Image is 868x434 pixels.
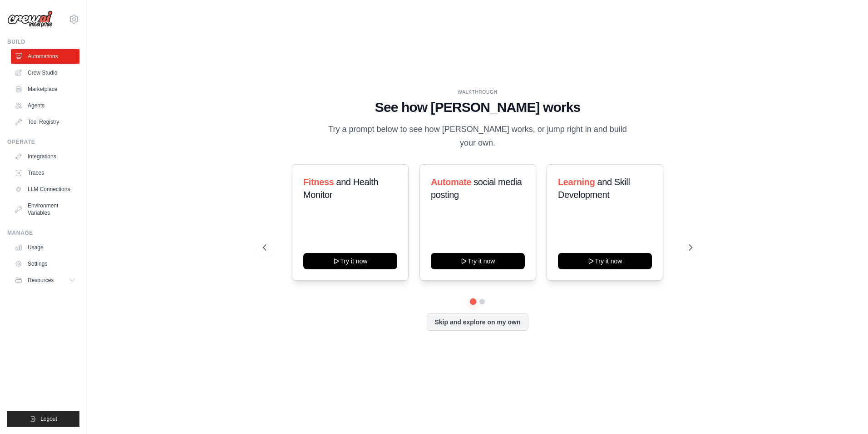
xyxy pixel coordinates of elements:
a: Agents [11,98,79,113]
span: Automate [431,177,471,187]
a: Integrations [11,149,79,164]
a: Crew Studio [11,66,79,80]
button: Try it now [558,253,652,269]
span: Learning [558,177,595,187]
span: and Health Monitor [303,177,378,200]
a: Settings [11,257,79,271]
a: Automations [11,49,79,64]
a: Tool Registry [11,115,79,129]
a: LLM Connections [11,182,79,197]
a: Marketplace [11,82,79,96]
div: WALKTHROUGH [263,89,692,96]
button: Resources [11,273,79,288]
a: Traces [11,166,79,180]
button: Logout [7,411,79,427]
a: Environment Variables [11,198,79,220]
img: Logo [7,10,53,28]
span: Fitness [303,177,334,187]
p: Try a prompt below to see how [PERSON_NAME] works, or jump right in and build your own. [325,123,630,150]
button: Skip and explore on my own [427,313,528,331]
button: Try it now [303,253,397,269]
h1: See how [PERSON_NAME] works [263,99,692,116]
div: Manage [7,229,79,237]
span: social media posting [431,177,522,200]
span: Logout [40,415,57,423]
button: Try it now [431,253,525,269]
span: Resources [28,277,54,284]
div: Build [7,38,79,45]
a: Usage [11,240,79,255]
span: and Skill Development [558,177,630,200]
div: Operate [7,138,79,146]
